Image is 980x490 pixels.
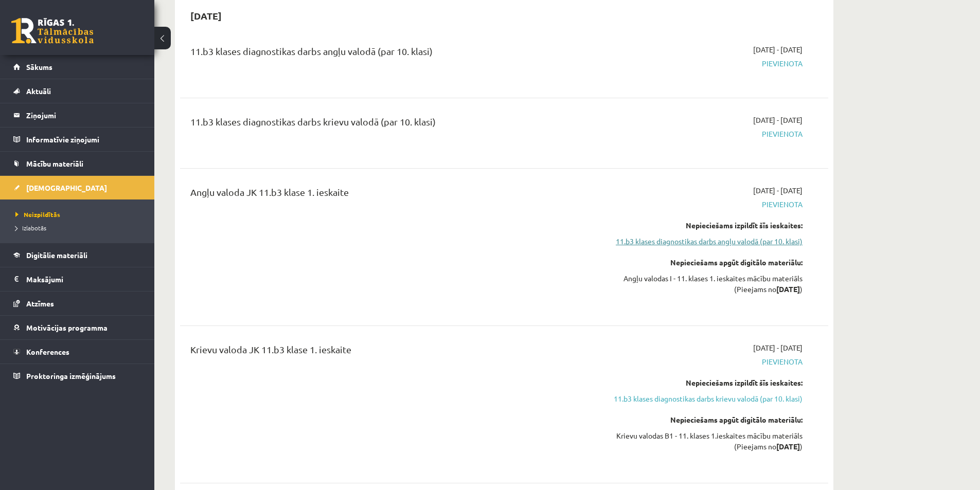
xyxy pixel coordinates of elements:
[26,183,107,192] span: [DEMOGRAPHIC_DATA]
[26,86,51,96] span: Aktuāli
[776,284,800,294] strong: [DATE]
[26,159,83,168] span: Mācību materiāli
[26,62,52,71] span: Sākums
[609,58,803,69] span: Pievienota
[26,250,87,260] span: Digitālie materiāli
[26,323,108,332] span: Motivācijas programma
[15,210,144,219] a: Neizpildītās
[753,115,803,125] span: [DATE] - [DATE]
[13,103,141,127] a: Ziņojumi
[190,342,593,361] div: Krievu valoda JK 11.b3 klase 1. ieskaite
[753,44,803,55] span: [DATE] - [DATE]
[13,152,141,175] a: Mācību materiāli
[180,4,232,28] h2: [DATE]
[26,347,69,356] span: Konferences
[190,44,593,63] div: 11.b3 klases diagnostikas darbs angļu valodā (par 10. klasi)
[776,442,800,451] strong: [DATE]
[13,364,141,388] a: Proktoringa izmēģinājums
[26,267,141,291] legend: Maksājumi
[15,224,46,232] span: Izlabotās
[13,128,141,151] a: Informatīvie ziņojumi
[13,55,141,79] a: Sākums
[609,393,803,404] a: 11.b3 klases diagnostikas darbs krievu valodā (par 10. klasi)
[609,199,803,210] span: Pievienota
[26,299,54,308] span: Atzīmes
[190,115,593,134] div: 11.b3 klases diagnostikas darbs krievu valodā (par 10. klasi)
[11,18,94,44] a: Rīgas 1. Tālmācības vidusskola
[13,243,141,267] a: Digitālie materiāli
[13,176,141,199] a: [DEMOGRAPHIC_DATA]
[13,292,141,315] a: Atzīmes
[13,340,141,364] a: Konferences
[609,220,803,231] div: Nepieciešams izpildīt šīs ieskaites:
[15,210,60,219] span: Neizpildītās
[609,414,803,425] div: Nepieciešams apgūt digitālo materiālu:
[609,129,803,139] span: Pievienota
[609,356,803,367] span: Pievienota
[609,377,803,388] div: Nepieciešams izpildīt šīs ieskaites:
[26,128,141,151] legend: Informatīvie ziņojumi
[609,257,803,268] div: Nepieciešams apgūt digitālo materiālu:
[609,273,803,295] div: Angļu valodas I - 11. klases 1. ieskaites mācību materiāls (Pieejams no )
[753,185,803,196] span: [DATE] - [DATE]
[13,316,141,339] a: Motivācijas programma
[753,342,803,353] span: [DATE] - [DATE]
[190,185,593,204] div: Angļu valoda JK 11.b3 klase 1. ieskaite
[609,236,803,247] a: 11.b3 klases diagnostikas darbs angļu valodā (par 10. klasi)
[13,79,141,103] a: Aktuāli
[609,430,803,452] div: Krievu valodas B1 - 11. klases 1.ieskaites mācību materiāls (Pieejams no )
[13,267,141,291] a: Maksājumi
[26,371,116,380] span: Proktoringa izmēģinājums
[15,223,144,232] a: Izlabotās
[26,103,141,127] legend: Ziņojumi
